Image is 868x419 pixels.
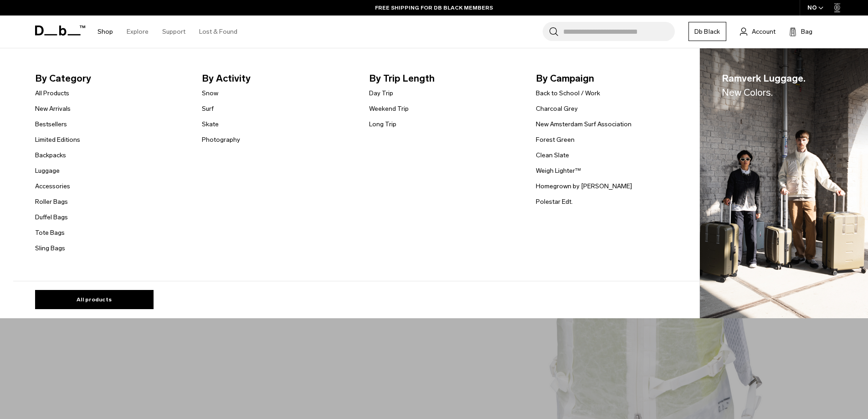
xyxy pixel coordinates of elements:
a: Roller Bags [35,197,68,207]
span: By Activity [202,71,354,86]
span: Account [752,27,776,36]
span: By Category [35,71,188,86]
a: Backpacks [35,150,66,160]
a: Weekend Trip [369,104,409,114]
a: Bestsellers [35,119,67,129]
span: By Campaign [536,71,688,86]
span: Ramverk Luggage. [722,71,806,100]
a: Back to School / Work [536,88,600,98]
a: Duffel Bags [35,212,68,222]
span: By Trip Length [369,71,522,86]
a: Limited Editions [35,135,80,145]
span: Bag [801,27,812,36]
a: Surf [202,104,214,114]
button: Bag [789,26,812,37]
a: Photography [202,135,240,145]
a: New Arrivals [35,104,71,114]
a: Day Trip [369,88,393,98]
a: Forest Green [536,135,575,145]
a: Shop [98,16,113,48]
a: All products [35,290,154,309]
a: Skate [202,119,219,129]
a: Clean Slate [536,150,569,160]
a: Charcoal Grey [536,104,578,114]
a: Long Trip [369,119,396,129]
a: Accessories [35,181,70,191]
a: All Products [35,88,69,98]
a: Db Black [688,22,726,41]
a: Polestar Edt. [536,197,573,207]
a: Account [740,26,776,37]
nav: Main Navigation [91,16,244,48]
a: Snow [202,88,218,98]
a: Explore [127,16,149,48]
a: Lost & Found [199,16,237,48]
a: Sling Bags [35,243,65,253]
a: Tote Bags [35,228,65,238]
a: Support [162,16,185,48]
span: New Colors. [722,87,773,98]
a: Homegrown by [PERSON_NAME] [536,181,632,191]
a: Luggage [35,166,60,176]
a: New Amsterdam Surf Association [536,119,632,129]
a: Weigh Lighter™ [536,166,581,176]
a: FREE SHIPPING FOR DB BLACK MEMBERS [375,4,493,12]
